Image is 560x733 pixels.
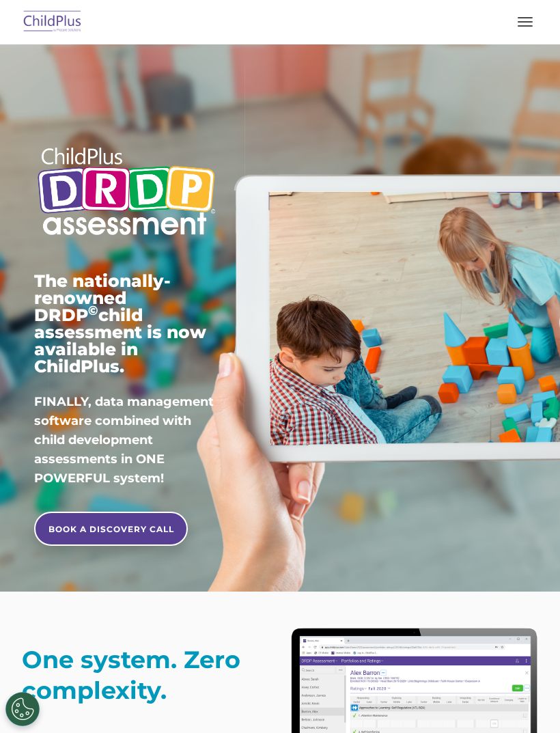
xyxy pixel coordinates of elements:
img: Copyright - DRDP Logo Light [34,137,219,249]
button: Cookies Settings [5,692,40,726]
sup: © [88,303,98,318]
img: ChildPlus by Procare Solutions [20,6,85,38]
a: BOOK A DISCOVERY CALL [34,512,188,546]
span: The nationally-renowned DRDP child assessment is now available in ChildPlus. [34,271,206,376]
span: FINALLY, data management software combined with child development assessments in ONE POWERFUL sys... [34,394,214,486]
strong: One system. Zero complexity. [22,645,240,705]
